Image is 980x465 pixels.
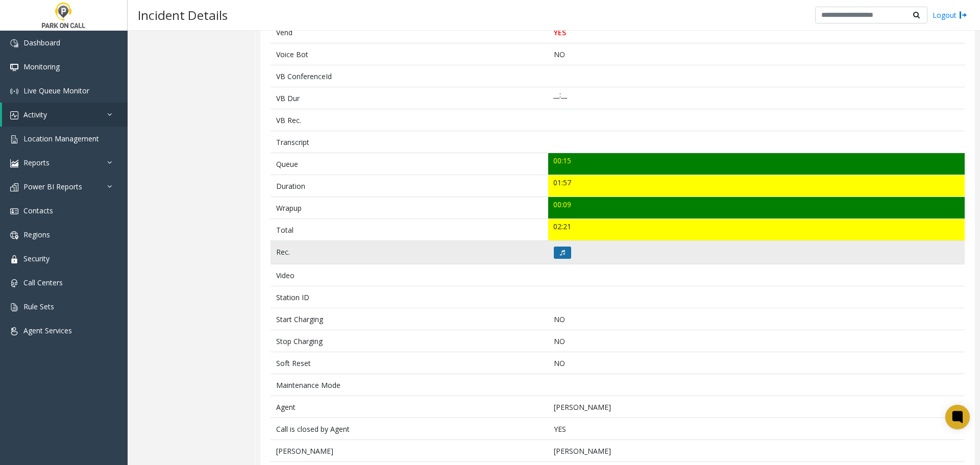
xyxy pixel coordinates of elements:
td: 00:09 [548,197,965,219]
a: Logout [933,10,967,20]
span: Location Management [23,134,99,143]
span: Call Centers [23,278,63,287]
td: Video [271,264,548,286]
img: 'icon' [10,111,18,119]
td: Stop Charging [271,330,548,352]
p: NO [554,49,960,60]
p: NO [554,358,960,369]
span: Dashboard [23,38,60,47]
img: logout [959,10,967,20]
span: Monitoring [23,62,60,71]
td: Vend [271,21,548,43]
td: VB Rec. [271,109,548,131]
td: 02:21 [548,219,965,241]
td: [PERSON_NAME] [271,440,548,462]
span: Agent Services [23,326,72,335]
td: Transcript [271,131,548,153]
img: 'icon' [10,327,18,335]
img: 'icon' [10,303,18,311]
td: __:__ [548,87,965,109]
img: 'icon' [10,135,18,143]
p: NO [554,314,960,325]
img: 'icon' [10,87,18,95]
img: 'icon' [10,255,18,263]
td: Duration [271,175,548,197]
a: Activity [2,103,128,127]
td: Agent [271,396,548,418]
td: Maintenance Mode [271,374,548,396]
td: 01:57 [548,175,965,197]
td: Wrapup [271,197,548,219]
td: VB Dur [271,87,548,109]
td: [PERSON_NAME] [548,396,965,418]
img: 'icon' [10,279,18,287]
td: Call is closed by Agent [271,418,548,440]
td: Station ID [271,286,548,308]
td: Rec. [271,241,548,264]
span: Reports [23,158,50,167]
span: Power BI Reports [23,182,82,191]
img: 'icon' [10,159,18,167]
td: Voice Bot [271,43,548,65]
h3: Incident Details [133,3,233,28]
img: 'icon' [10,39,18,47]
span: Security [23,254,50,263]
td: VB ConferenceId [271,65,548,87]
span: Rule Sets [23,302,54,311]
p: NO [554,336,960,347]
td: Soft Reset [271,352,548,374]
img: 'icon' [10,183,18,191]
span: Activity [23,110,47,119]
img: 'icon' [10,231,18,239]
span: Live Queue Monitor [23,86,89,95]
img: 'icon' [10,63,18,71]
img: 'icon' [10,207,18,215]
td: Total [271,219,548,241]
p: YES [554,27,960,38]
span: Regions [23,230,50,239]
td: Queue [271,153,548,175]
td: 00:15 [548,153,965,175]
p: YES [554,424,960,434]
td: [PERSON_NAME] [548,440,965,462]
span: Contacts [23,206,53,215]
td: Start Charging [271,308,548,330]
